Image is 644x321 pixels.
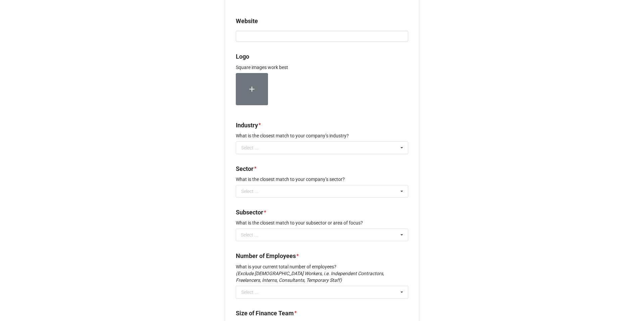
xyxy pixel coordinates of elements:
label: Industry [236,121,258,130]
div: Select ... [239,231,268,239]
p: What is the closest match to your company’s sector? [236,176,408,183]
label: Subsector [236,208,263,217]
label: Size of Finance Team [236,309,294,318]
em: (Exclude [DEMOGRAPHIC_DATA] Workers, i.e. Independent Contractors, Freelancers, Interns, Consulta... [236,271,384,283]
label: Sector [236,164,254,174]
div: Select ... [241,189,259,194]
div: Select ... [241,145,259,150]
p: Square images work best [236,64,408,71]
div: Select ... [241,290,259,295]
label: Logo [236,52,249,61]
label: Website [236,16,258,26]
label: Number of Employees [236,251,296,261]
p: What is the closest match to your subsector or area of focus? [236,219,408,226]
p: What is the closest match to your company’s industry? [236,132,408,139]
p: What is your current total number of employees? [236,263,408,283]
